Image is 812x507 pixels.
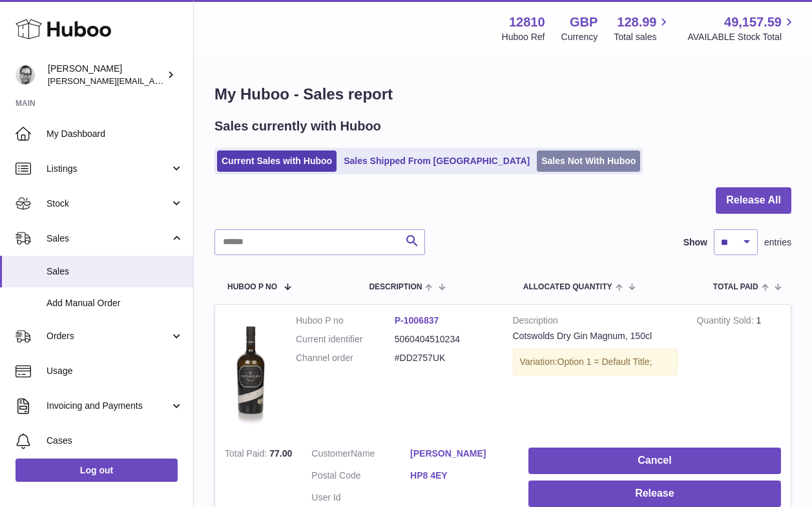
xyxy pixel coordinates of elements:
[724,14,782,31] span: 49,157.59
[311,448,410,463] dt: Name
[296,352,395,364] dt: Channel order
[617,14,656,31] span: 128.99
[716,187,791,214] button: Release All
[713,283,758,291] span: Total paid
[16,459,178,482] a: Log out
[36,21,63,31] div: v 4.0.25
[47,265,183,278] span: Sales
[217,150,337,172] a: Current Sales with Huboo
[225,448,269,462] strong: Total Paid
[557,357,652,367] span: Option 1 = Default Title;
[47,330,170,342] span: Orders
[214,84,791,105] h1: My Huboo - Sales report
[47,297,183,309] span: Add Manual Order
[687,14,796,43] a: 49,157.59 AVAILABLE Stock Total
[48,76,259,86] span: [PERSON_NAME][EMAIL_ADDRESS][DOMAIN_NAME]
[269,448,292,459] span: 77.00
[296,333,395,346] dt: Current identifier
[34,34,142,44] div: Domain: [DOMAIN_NAME]
[614,31,671,43] span: Total sales
[214,118,381,135] h2: Sales currently with Huboo
[502,31,545,43] div: Huboo Ref
[47,163,170,175] span: Listings
[369,283,422,291] span: Description
[395,315,439,326] a: P-1006837
[311,448,351,459] span: Customer
[296,315,395,327] dt: Huboo P no
[561,31,598,43] div: Currency
[48,63,164,87] div: [PERSON_NAME]
[687,31,796,43] span: AVAILABLE Stock Total
[683,236,707,249] label: Show
[339,150,534,172] a: Sales Shipped From [GEOGRAPHIC_DATA]
[225,315,276,426] img: cotswolds-dry-gin-536267.webp
[410,448,509,460] a: [PERSON_NAME]
[47,400,170,412] span: Invoicing and Payments
[311,491,410,504] dt: User Id
[513,315,678,330] strong: Description
[21,34,31,44] img: website_grey.svg
[523,283,612,291] span: ALLOCATED Quantity
[129,81,139,92] img: tab_keywords_by_traffic_grey.svg
[395,333,494,346] dd: 5060404510234
[697,315,756,329] strong: Quantity Sold
[143,83,218,91] div: Keywords by Traffic
[687,305,791,439] td: 1
[47,198,170,210] span: Stock
[537,150,640,172] a: Sales Not With Huboo
[227,283,277,291] span: Huboo P no
[47,365,183,377] span: Usage
[47,435,183,447] span: Cases
[509,14,545,31] strong: 12810
[528,448,781,474] button: Cancel
[311,470,410,485] dt: Postal Code
[614,14,671,43] a: 128.99 Total sales
[47,128,183,140] span: My Dashboard
[570,14,598,31] strong: GBP
[513,349,678,375] div: Variation:
[395,352,494,364] dd: #DD2757UK
[35,81,45,92] img: tab_domain_overview_orange.svg
[410,470,509,482] a: HP8 4EY
[513,330,678,342] div: Cotswolds Dry Gin Magnum, 150cl
[16,65,35,85] img: alex@digidistiller.com
[528,481,781,507] button: Release
[47,233,170,245] span: Sales
[764,236,791,249] span: entries
[21,21,31,31] img: logo_orange.svg
[49,83,116,91] div: Domain Overview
